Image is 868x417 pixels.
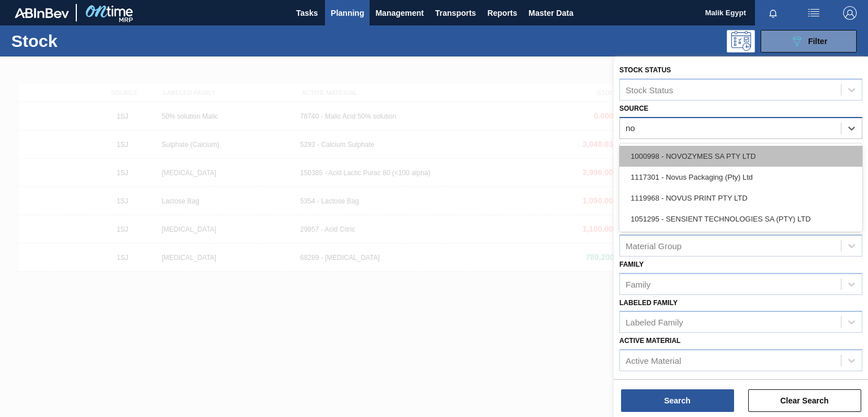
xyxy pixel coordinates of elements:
[808,37,827,46] span: Filter
[619,208,862,229] div: 1051295 - SENSIENT TECHNOLOGIES SA (PTY) LTD
[727,30,755,53] div: Programming: no user selected
[619,105,648,112] label: Source
[375,6,424,20] span: Management
[435,6,476,20] span: Transports
[619,337,680,345] label: Active Material
[755,5,791,21] button: Notifications
[619,299,678,307] label: Labeled Family
[487,6,517,20] span: Reports
[619,146,862,167] div: 1000998 - NOVOZYMES SA PTY LTD
[626,279,650,289] div: Family
[619,188,862,208] div: 1119968 - NOVUS PRINT PTY LTD
[626,318,683,327] div: Labeled Family
[528,6,573,20] span: Master Data
[626,241,682,250] div: Material Group
[331,6,364,20] span: Planning
[11,34,173,47] h1: Stock
[619,66,671,74] label: Stock Status
[15,8,69,18] img: TNhmsLtSVTkK8tSr43FrP2fwEKptu5GPRR3wAAAABJRU5ErkJggg==
[626,356,681,366] div: Active Material
[626,85,673,94] div: Stock Status
[807,6,821,20] img: userActions
[761,30,857,53] button: Filter
[619,167,862,188] div: 1117301 - Novus Packaging (Pty) Ltd
[619,143,665,151] label: Destination
[294,6,319,20] span: Tasks
[843,6,857,20] img: Logout
[619,260,644,268] label: Family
